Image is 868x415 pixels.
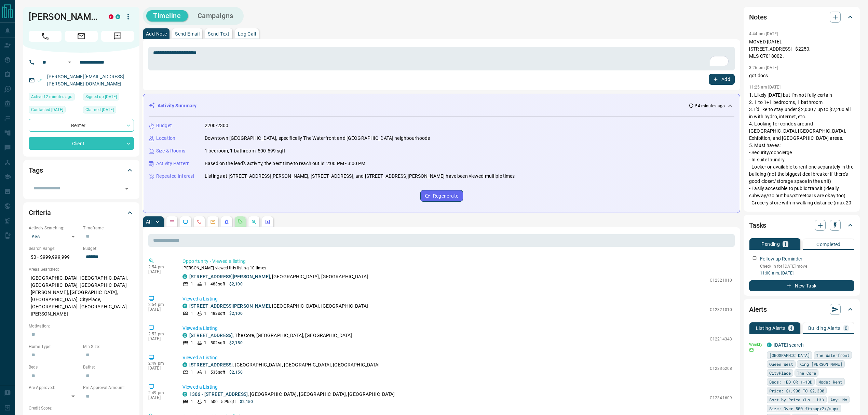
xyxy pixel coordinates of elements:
[265,219,270,225] svg: Agent Actions
[101,31,134,42] span: Message
[229,369,243,375] p: $2,150
[83,364,134,370] p: Baths:
[182,265,732,271] p: [PERSON_NAME] viewed this listing 10 times
[229,281,243,287] p: $2,100
[182,325,732,332] p: Viewed a Listing
[66,58,74,66] button: Open
[769,387,824,394] span: Price: $1,900 TO $2,300
[29,137,134,150] div: Client
[191,399,193,405] p: 1
[191,340,193,346] p: 1
[769,370,791,376] span: CityPlace
[29,405,134,411] p: Credit Score:
[774,342,804,348] a: [DATE] search
[769,352,810,359] span: [GEOGRAPHIC_DATA]
[189,274,270,279] a: [STREET_ADDRESS][PERSON_NAME]
[799,361,842,367] span: King [PERSON_NAME]
[31,106,63,113] span: Contacted [DATE]
[251,219,257,225] svg: Opportunities
[182,295,732,303] p: Viewed a Listing
[182,304,187,308] div: condos.ca
[182,392,187,397] div: condos.ca
[767,343,772,347] div: condos.ca
[29,344,80,350] p: Home Type:
[148,332,172,336] p: 2:52 pm
[148,302,172,307] p: 2:54 pm
[211,399,235,405] p: 500 - 599 sqft
[710,395,732,401] p: C12341609
[749,92,854,228] p: 1. Likely [DATE] but I'm not fully certain 2. 1 to 1+1 bedrooms, 1 bathroom 3. I'd like to stay u...
[189,391,248,397] a: 1306 - [STREET_ADDRESS]
[29,266,134,272] p: Areas Searched:
[182,333,187,338] div: condos.ca
[749,301,854,318] div: Alerts
[148,395,172,400] p: [DATE]
[182,258,732,265] p: Opportunity - Viewed a listing
[208,31,230,36] p: Send Text
[229,310,243,317] p: $2,100
[240,399,253,405] p: $2,150
[710,277,732,283] p: C12321010
[238,219,243,225] svg: Requests
[790,326,792,331] p: 4
[784,242,787,246] p: 1
[29,231,80,242] div: Yes
[818,378,842,385] span: Mode: Rent
[769,396,824,403] span: Sort by Price (Lo - Hi)
[148,390,172,395] p: 2:49 pm
[38,78,42,83] svg: Email Verified
[146,219,151,224] p: All
[204,281,206,287] p: 1
[191,310,193,317] p: 1
[83,245,134,252] p: Budget:
[189,362,233,367] a: [STREET_ADDRESS]
[29,385,80,391] p: Pre-Approved:
[749,72,854,79] p: got docs
[189,333,233,338] a: [STREET_ADDRESS]
[189,391,395,398] p: , [GEOGRAPHIC_DATA], [GEOGRAPHIC_DATA], [GEOGRAPHIC_DATA]
[156,135,175,142] p: Location
[204,310,206,317] p: 1
[238,31,256,36] p: Log Call
[29,162,134,178] div: Tags
[695,103,725,109] p: 54 minutes ago
[204,399,206,405] p: 1
[148,269,172,274] p: [DATE]
[169,219,175,225] svg: Notes
[204,369,206,375] p: 1
[191,281,193,287] p: 1
[146,31,167,36] p: Add Note
[85,93,117,100] span: Signed up [DATE]
[205,173,515,180] p: Listings at [STREET_ADDRESS][PERSON_NAME], [STREET_ADDRESS], and [STREET_ADDRESS][PERSON_NAME] ha...
[749,217,854,233] div: Tasks
[211,310,225,317] p: 483 sqft
[29,204,134,221] div: Criteria
[148,336,172,341] p: [DATE]
[156,173,194,180] p: Repeated Interest
[175,31,200,36] p: Send Email
[760,255,802,263] p: Follow up Reminder
[29,119,134,132] div: Renter
[749,304,767,315] h2: Alerts
[148,265,172,269] p: 2:54 pm
[749,85,781,90] p: 11:25 am [DATE]
[210,219,216,225] svg: Emails
[29,225,80,231] p: Actively Searching:
[769,378,812,385] span: Beds: 1BD OR 1+1BD
[148,307,172,312] p: [DATE]
[808,326,841,331] p: Building Alerts
[749,9,854,25] div: Notes
[153,50,730,68] textarea: To enrich screen reader interactions, please activate Accessibility in Grammarly extension settings
[183,219,188,225] svg: Lead Browsing Activity
[83,385,134,391] p: Pre-Approval Amount:
[29,272,134,320] p: [GEOGRAPHIC_DATA], [GEOGRAPHIC_DATA], [GEOGRAPHIC_DATA], [GEOGRAPHIC_DATA][PERSON_NAME], [GEOGRAP...
[85,106,114,113] span: Claimed [DATE]
[83,93,134,103] div: Sat Jan 19 2019
[29,106,80,116] div: Mon Dec 11 2023
[146,10,188,22] button: Timeline
[420,190,463,202] button: Regenerate
[710,365,732,372] p: C12336208
[182,354,732,361] p: Viewed a Listing
[148,366,172,371] p: [DATE]
[211,340,225,346] p: 502 sqft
